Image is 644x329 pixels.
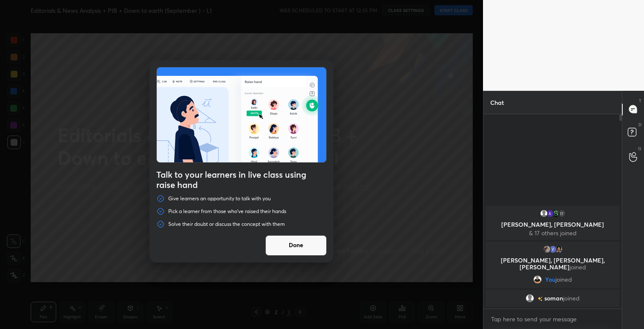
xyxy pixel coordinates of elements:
[491,221,615,228] p: [PERSON_NAME], [PERSON_NAME]
[526,294,534,303] img: default.png
[549,245,557,254] img: 3
[544,295,563,302] span: soman
[483,91,511,114] p: Chat
[639,98,641,104] p: T
[491,257,615,271] p: [PERSON_NAME], [PERSON_NAME], [PERSON_NAME]
[558,209,566,218] div: 17
[543,245,551,254] img: 09af8895515345c6a020ec0611150e04.jpg
[156,170,327,190] h4: Talk to your learners in live class using raise hand
[569,263,586,271] span: joined
[483,204,622,309] div: grid
[545,276,555,283] span: You
[540,209,548,218] img: default.png
[538,296,543,301] img: no-rating-badge.077c3623.svg
[555,245,563,254] img: b6ae9402d6974459980435013beb66e3.jpg
[533,275,542,284] img: 68828f2a410943e2a6c0e86478c47eba.jpg
[638,121,641,128] p: D
[265,235,327,256] button: Done
[552,209,560,218] img: ab6550b02e524e72968d57446610e253.jpg
[563,295,580,302] span: joined
[168,195,271,202] p: Give learners an opportunity to talk with you
[168,221,285,228] p: Solve their doubt or discuss the concept with them
[168,208,286,215] p: Pick a learner from those who've raised their hands
[546,209,554,218] img: 3
[157,67,326,162] img: preRahAdop.42c3ea74.svg
[555,276,572,283] span: joined
[491,230,615,237] p: & 17 others joined
[638,145,641,152] p: G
